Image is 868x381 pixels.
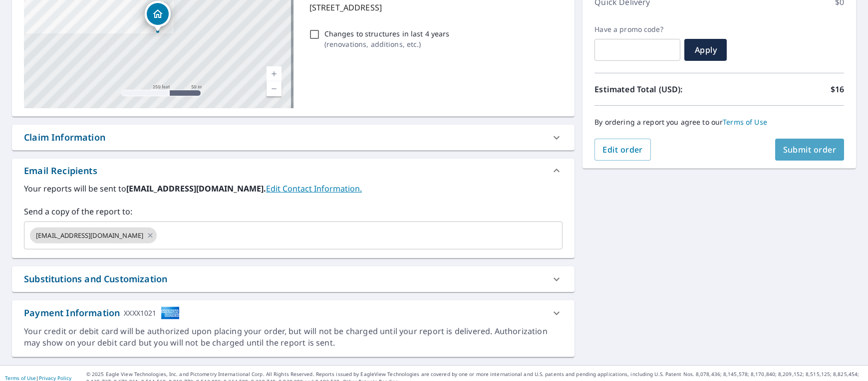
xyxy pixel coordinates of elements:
[161,306,180,320] img: cardImage
[12,266,575,292] div: Substitutions and Customization
[124,306,156,320] div: XXXX1021
[12,300,575,326] div: Payment InformationXXXX1021cardImage
[267,66,282,81] a: Current Level 17, Zoom In
[267,81,282,96] a: Current Level 17, Zoom Out
[126,183,266,194] b: [EMAIL_ADDRESS][DOMAIN_NAME].
[775,139,845,161] button: Submit order
[831,83,844,95] p: $16
[145,1,171,32] div: Dropped pin, building 1, Residential property, 6933 282nd Pl NW Stanwood, WA 98292
[30,227,157,243] div: [EMAIL_ADDRESS][DOMAIN_NAME]
[24,272,167,286] div: Substitutions and Customization
[12,125,575,150] div: Claim Information
[723,117,767,127] a: Terms of Use
[24,131,105,144] div: Claim Information
[324,39,450,49] p: ( renovations, additions, etc. )
[684,39,727,61] button: Apply
[12,159,575,183] div: Email Recipients
[594,118,844,127] p: By ordering a report you agree to our
[324,28,450,39] p: Changes to structures in last 4 years
[692,44,719,55] span: Apply
[266,183,362,194] a: EditContactInfo
[24,183,563,194] label: Your reports will be sent to
[602,144,643,155] span: Edit order
[24,205,563,217] label: Send a copy of the report to:
[24,326,563,349] div: Your credit or debit card will be authorized upon placing your order, but will not be charged unt...
[24,164,97,178] div: Email Recipients
[594,25,680,34] label: Have a promo code?
[309,1,559,13] p: [STREET_ADDRESS]
[24,306,180,320] div: Payment Information
[594,83,719,95] p: Estimated Total (USD):
[30,231,149,240] span: [EMAIL_ADDRESS][DOMAIN_NAME]
[594,139,651,161] button: Edit order
[783,144,837,155] span: Submit order
[5,375,71,381] p: |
